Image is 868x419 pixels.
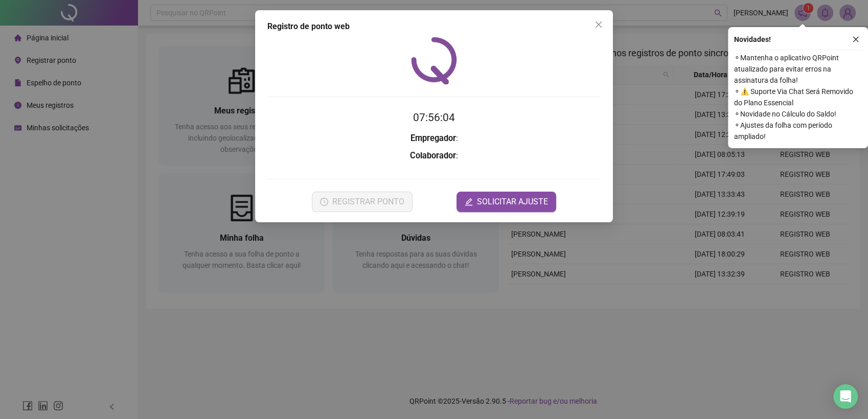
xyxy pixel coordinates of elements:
span: close [852,36,859,43]
span: ⚬ Mantenha o aplicativo QRPoint atualizado para evitar erros na assinatura da folha! [734,52,862,86]
span: ⚬ Novidade no Cálculo do Saldo! [734,108,862,120]
div: Registro de ponto web [267,20,601,33]
span: ⚬ Ajustes da folha com período ampliado! [734,120,862,142]
span: Novidades ! [734,34,771,45]
h3: : [267,149,601,162]
button: Close [590,16,607,33]
span: SOLICITAR AJUSTE [477,196,548,208]
h3: : [267,132,601,145]
button: editSOLICITAR AJUSTE [456,192,556,212]
strong: Colaborador [410,151,456,160]
strong: Empregador [410,133,456,143]
div: Open Intercom Messenger [833,384,858,409]
span: edit [465,198,473,206]
span: ⚬ ⚠️ Suporte Via Chat Será Removido do Plano Essencial [734,86,862,108]
span: close [595,20,603,29]
img: QRPoint [411,37,457,84]
button: REGISTRAR PONTO [312,192,413,212]
time: 07:56:04 [413,111,455,124]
